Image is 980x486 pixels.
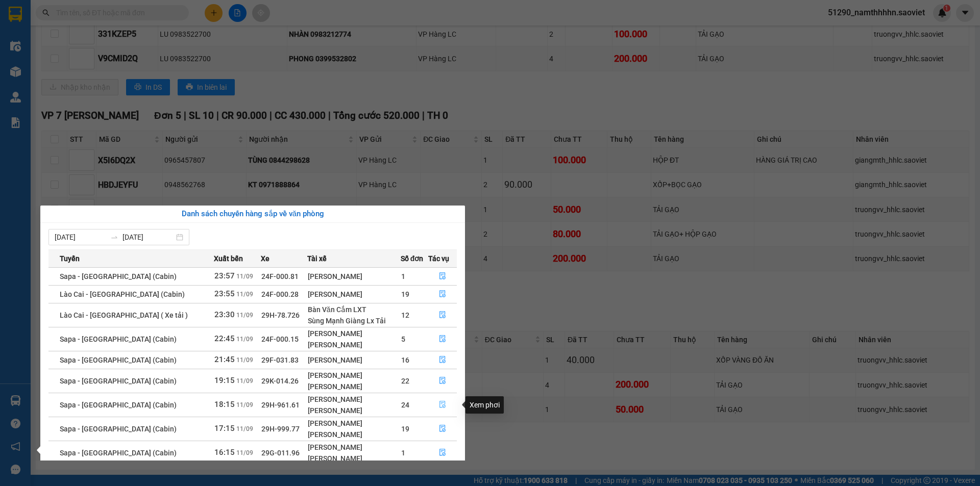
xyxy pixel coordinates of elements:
[439,425,446,433] span: file-done
[261,401,300,409] span: 29H-961.61
[308,394,400,405] div: [PERSON_NAME]
[236,312,253,319] span: 11/09
[60,335,177,343] span: Sapa - [GEOGRAPHIC_DATA] (Cabin)
[261,272,299,280] span: 24F-000.81
[48,208,457,220] div: Danh sách chuyến hàng sắp về văn phòng
[308,271,400,282] div: [PERSON_NAME]
[429,352,457,368] button: file-done
[214,400,235,409] span: 18:15
[439,311,446,319] span: file-done
[110,233,118,241] span: to
[236,291,253,298] span: 11/09
[307,253,327,264] span: Tài xế
[429,268,457,285] button: file-done
[60,425,177,433] span: Sapa - [GEOGRAPHIC_DATA] (Cabin)
[429,331,457,347] button: file-done
[401,272,405,280] span: 1
[261,425,300,433] span: 29H-999.77
[429,373,457,389] button: file-done
[308,370,400,381] div: [PERSON_NAME]
[236,356,253,364] span: 11/09
[60,272,177,280] span: Sapa - [GEOGRAPHIC_DATA] (Cabin)
[308,418,400,429] div: [PERSON_NAME]
[401,425,409,433] span: 19
[236,401,253,408] span: 11/09
[261,377,299,385] span: 29K-014.26
[214,334,235,343] span: 22:45
[439,272,446,280] span: file-done
[439,290,446,298] span: file-done
[308,381,400,392] div: [PERSON_NAME]
[236,425,253,432] span: 11/09
[214,289,235,298] span: 23:55
[439,335,446,343] span: file-done
[439,377,446,385] span: file-done
[429,286,457,302] button: file-done
[214,376,235,385] span: 19:15
[401,401,409,409] span: 24
[60,311,188,319] span: Lào Cai - [GEOGRAPHIC_DATA] ( Xe tải )
[261,311,300,319] span: 29H-78.726
[439,449,446,457] span: file-done
[429,307,457,323] button: file-done
[439,356,446,364] span: file-done
[401,356,409,364] span: 16
[110,233,118,241] span: swap-right
[214,310,235,319] span: 23:30
[401,290,409,298] span: 19
[308,328,400,339] div: [PERSON_NAME]
[401,449,405,457] span: 1
[122,232,174,243] input: Đến ngày
[308,289,400,300] div: [PERSON_NAME]
[236,273,253,280] span: 11/09
[439,401,446,409] span: file-done
[60,401,177,409] span: Sapa - [GEOGRAPHIC_DATA] (Cabin)
[261,290,299,298] span: 24F-000.28
[60,253,80,264] span: Tuyến
[236,336,253,343] span: 11/09
[308,429,400,440] div: [PERSON_NAME]
[401,311,409,319] span: 12
[214,355,235,364] span: 21:45
[401,377,409,385] span: 22
[214,448,235,457] span: 16:15
[60,290,185,298] span: Lào Cai - [GEOGRAPHIC_DATA] (Cabin)
[401,335,405,343] span: 5
[308,304,400,315] div: Bàn Văn Cắm LXT
[60,449,177,457] span: Sapa - [GEOGRAPHIC_DATA] (Cabin)
[429,421,457,437] button: file-done
[60,356,177,364] span: Sapa - [GEOGRAPHIC_DATA] (Cabin)
[55,232,106,243] input: Từ ngày
[261,356,299,364] span: 29F-031.83
[60,377,177,385] span: Sapa - [GEOGRAPHIC_DATA] (Cabin)
[214,424,235,433] span: 17:15
[308,453,400,464] div: [PERSON_NAME]
[236,377,253,385] span: 11/09
[308,442,400,453] div: [PERSON_NAME]
[261,253,269,264] span: Xe
[429,445,457,461] button: file-done
[428,253,449,264] span: Tác vụ
[308,405,400,416] div: [PERSON_NAME]
[465,396,504,414] div: Xem phơi
[308,354,400,366] div: [PERSON_NAME]
[308,339,400,350] div: [PERSON_NAME]
[214,253,243,264] span: Xuất bến
[236,449,253,456] span: 11/09
[214,271,235,280] span: 23:57
[261,449,300,457] span: 29G-011.96
[308,315,400,326] div: Sùng Mạnh Giàng Lx Tải
[261,335,299,343] span: 24F-000.15
[429,397,457,413] button: file-done
[401,253,424,264] span: Số đơn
